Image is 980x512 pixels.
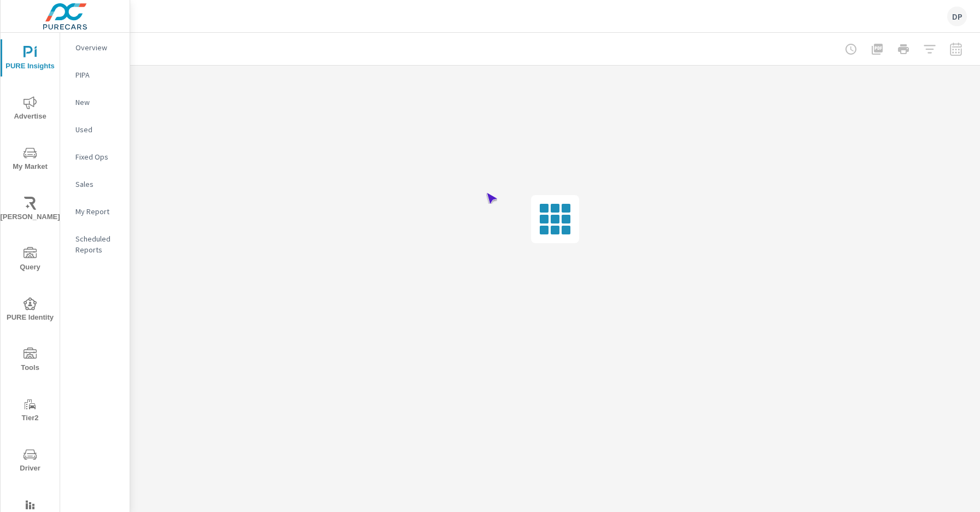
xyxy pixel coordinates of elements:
[60,121,130,138] div: Used
[947,7,967,26] div: DP
[60,67,130,83] div: PIPA
[75,124,121,135] p: Used
[4,197,56,223] span: [PERSON_NAME]
[75,233,121,255] p: Scheduled Reports
[4,297,56,324] span: PURE Identity
[60,149,130,165] div: Fixed Ops
[75,151,121,162] p: Fixed Ops
[60,203,130,220] div: My Report
[4,398,56,425] span: Tier2
[4,448,56,475] span: Driver
[60,94,130,110] div: New
[4,247,56,274] span: Query
[75,69,121,80] p: PIPA
[4,46,56,73] span: PURE Insights
[4,146,56,173] span: My Market
[60,231,130,258] div: Scheduled Reports
[75,179,121,190] p: Sales
[75,97,121,108] p: New
[60,39,130,56] div: Overview
[60,176,130,192] div: Sales
[75,42,121,53] p: Overview
[4,348,56,374] span: Tools
[4,96,56,123] span: Advertise
[75,206,121,217] p: My Report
